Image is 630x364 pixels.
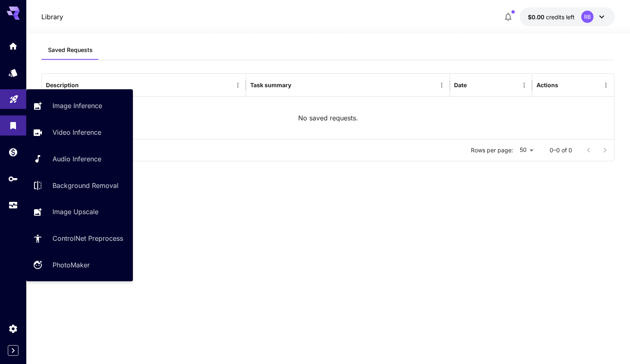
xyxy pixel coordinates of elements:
nav: breadcrumb [41,12,63,22]
div: Description [46,81,79,88]
p: Background Removal [52,181,119,190]
button: Menu [518,79,530,91]
a: Video Inference [26,122,133,142]
div: Home [8,41,18,51]
button: Sort [468,79,479,91]
div: Wallet [8,146,18,156]
div: Playground [9,93,19,103]
div: 50 [516,144,536,156]
div: Settings [8,323,18,334]
a: Background Removal [26,175,133,195]
button: Menu [436,79,447,91]
div: API Keys [8,172,18,182]
div: Usage [8,200,18,210]
div: Actions [536,81,558,88]
div: $0.00 [528,13,575,21]
p: Video Inference [52,127,101,137]
a: PhotoMaker [26,255,133,275]
p: Image Upscale [52,207,98,217]
button: Sort [292,79,304,91]
p: Image Inference [52,101,102,111]
p: ControlNet Preprocess [52,233,123,243]
a: Audio Inference [26,149,133,169]
p: Library [41,12,63,22]
div: Models [8,66,18,76]
p: Rows per page: [471,146,513,154]
p: Audio Inference [52,154,101,164]
button: Expand sidebar [8,345,18,356]
a: Image Upscale [26,202,133,222]
div: Library [8,119,18,129]
p: 0–0 of 0 [550,146,572,154]
a: ControlNet Preprocess [26,228,133,249]
button: Menu [232,79,244,91]
p: PhotoMaker [52,260,90,270]
a: Image Inference [26,96,133,116]
div: Date [454,81,467,88]
div: Task summary [250,81,291,88]
p: No saved requests. [298,113,358,123]
button: $0.00 [520,7,615,26]
button: Sort [80,79,91,91]
button: Menu [600,79,612,91]
div: RB [581,11,593,23]
span: $0.00 [528,14,546,20]
span: credits left [546,14,575,20]
span: Saved Requests [48,46,93,54]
